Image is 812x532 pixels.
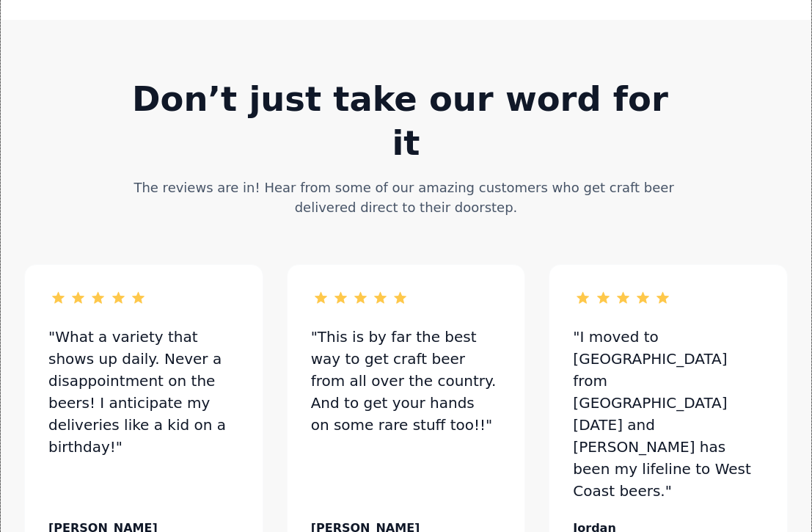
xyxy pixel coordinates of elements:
[573,326,764,502] div: "I moved to [GEOGRAPHIC_DATA] from [GEOGRAPHIC_DATA] [DATE] and [PERSON_NAME] has been my lifelin...
[125,178,688,217] div: The reviews are in! Hear from some of our amazing customers who get craft beer delivered direct t...
[48,326,239,458] div: "What a variety that shows up daily. Never a disappointment on the beers! I anticipate my deliver...
[311,326,502,436] div: "This is by far the best way to get craft beer from all over the country. And to get your hands o...
[132,79,680,163] strong: Don’t just take our word for it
